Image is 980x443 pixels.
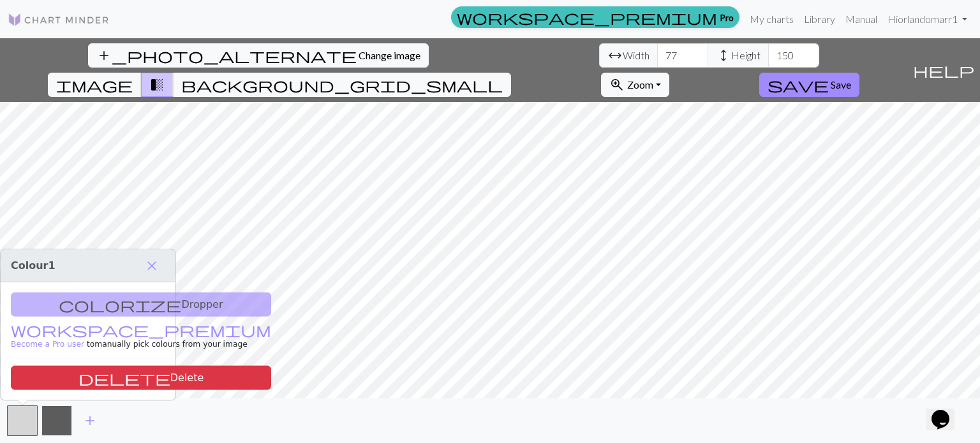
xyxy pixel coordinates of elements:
[149,76,165,94] span: transition_fade
[181,76,503,94] span: background_grid_small
[731,48,761,63] span: Height
[11,366,271,390] button: Delete color
[913,61,974,79] span: help
[716,47,731,64] span: height
[882,6,972,32] a: Hiorlandomarr1
[11,259,56,272] span: Colour 1
[840,6,882,32] a: Manual
[623,48,650,63] span: Width
[56,76,133,94] span: image
[78,369,170,387] span: delete
[451,6,739,28] a: Pro
[601,73,669,97] button: Zoom
[457,8,717,26] span: workspace_premium
[926,392,967,430] iframe: chat widget
[759,73,859,97] button: Save
[359,49,420,61] span: Change image
[627,78,653,91] span: Zoom
[11,326,271,349] a: Become a Pro user
[745,6,799,32] a: My charts
[138,255,165,277] button: Close
[82,412,98,430] span: add
[799,6,840,32] a: Library
[88,43,429,68] button: Change image
[8,12,110,27] img: Logo
[144,257,160,275] span: close
[96,47,357,64] span: add_photo_alternate
[11,321,271,338] span: workspace_premium
[831,78,851,91] span: Save
[607,47,623,64] span: arrow_range
[907,38,980,102] button: Help
[609,76,625,94] span: zoom_in
[768,76,829,94] span: save
[74,409,106,433] button: Add color
[11,326,271,349] small: to manually pick colours from your image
